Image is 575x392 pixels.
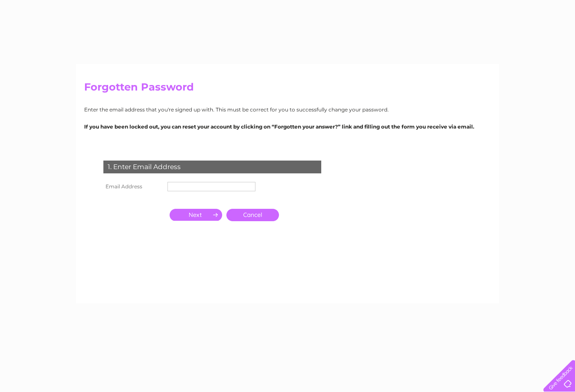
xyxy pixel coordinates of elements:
[226,209,279,221] a: Cancel
[84,81,491,97] h2: Forgotten Password
[101,180,165,193] th: Email Address
[103,161,321,173] div: 1. Enter Email Address
[84,105,491,114] p: Enter the email address that you're signed up with. This must be correct for you to successfully ...
[84,123,491,131] p: If you have been locked out, you can reset your account by clicking on “Forgotten your answer?” l...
